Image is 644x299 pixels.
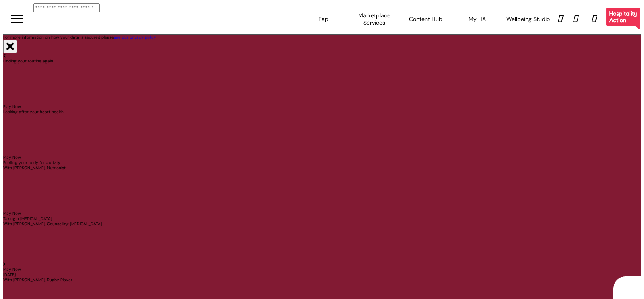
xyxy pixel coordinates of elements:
[3,109,640,114] div: Looking after your heart health
[3,267,640,272] div: Play Now
[503,6,554,31] div: Wellbeing Studio
[3,104,640,109] div: Play Now
[3,211,640,216] div: Play Now
[400,6,451,31] div: Content Hub
[3,216,640,221] div: Taking a [MEDICAL_DATA]
[3,58,640,64] div: Finding your routine again
[298,6,349,31] div: Eap
[3,277,640,282] div: With [PERSON_NAME], Rugby Player
[451,6,502,31] div: My HA
[114,35,156,40] a: see our privacy policy
[3,155,640,160] div: Play Now
[3,272,640,277] div: [DATE]
[3,221,640,226] div: With [PERSON_NAME], Counselling [MEDICAL_DATA]
[349,6,400,31] div: Marketplace Services
[3,160,640,165] div: Fuelling your body for activity
[3,165,640,170] div: With [PERSON_NAME], Nutrionist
